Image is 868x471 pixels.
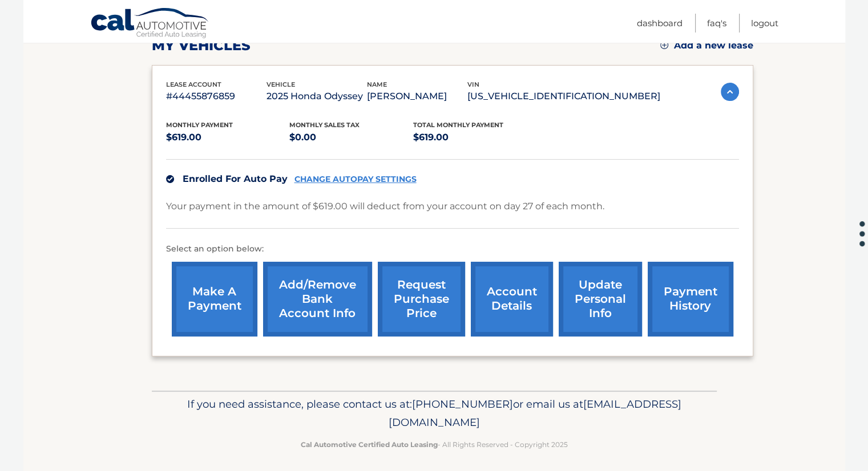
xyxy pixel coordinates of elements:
a: Dashboard [637,14,683,33]
a: CHANGE AUTOPAY SETTINGS [294,174,417,184]
span: Monthly Payment [166,121,233,129]
a: Cal Automotive [90,7,210,40]
p: #44455876859 [166,88,267,104]
p: - All Rights Reserved - Copyright 2025 [159,438,709,450]
span: Monthly sales Tax [289,121,360,129]
h2: my vehicles [152,37,251,54]
a: FAQ's [707,14,726,33]
strong: Cal Automotive Certified Auto Leasing [301,440,438,449]
span: Enrolled For Auto Pay [183,173,288,184]
span: name [367,80,387,88]
p: $619.00 [166,129,290,145]
p: Select an option below: [166,242,739,256]
img: accordion-active.svg [721,83,739,101]
a: Add/Remove bank account info [263,262,372,336]
a: make a payment [172,262,257,336]
img: check.svg [166,175,174,183]
p: $0.00 [289,129,413,145]
p: If you need assistance, please contact us at: or email us at [159,395,709,432]
a: Logout [751,14,778,33]
a: Add a new lease [660,40,753,51]
a: request purchase price [378,262,465,336]
p: $619.00 [413,129,537,145]
p: [US_VEHICLE_IDENTIFICATION_NUMBER] [467,88,660,104]
span: Total Monthly Payment [413,121,503,129]
img: add.svg [660,41,668,49]
p: [PERSON_NAME] [367,88,467,104]
a: update personal info [559,262,642,336]
span: lease account [166,80,221,88]
a: account details [471,262,553,336]
a: payment history [648,262,733,336]
span: [PHONE_NUMBER] [412,397,513,411]
p: 2025 Honda Odyssey [267,88,367,104]
span: vehicle [267,80,295,88]
p: Your payment in the amount of $619.00 will deduct from your account on day 27 of each month. [166,198,604,214]
span: vin [467,80,479,88]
